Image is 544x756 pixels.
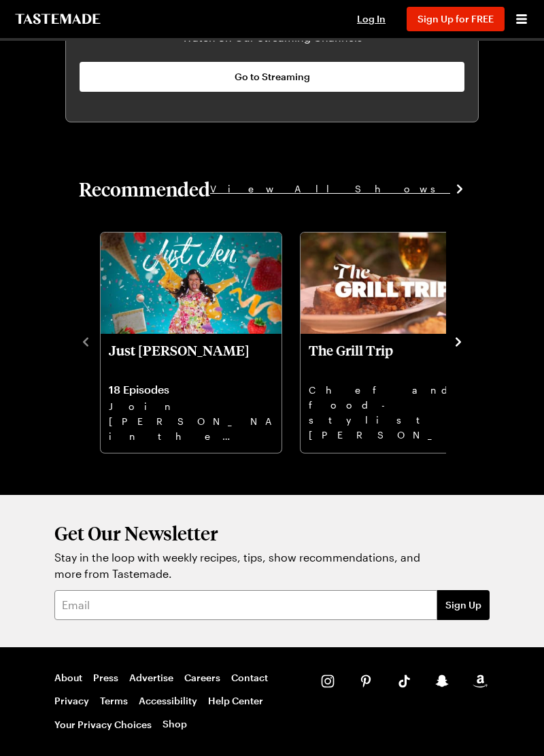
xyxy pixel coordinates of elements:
a: Advertise [129,672,173,684]
button: Your Privacy Choices [54,718,152,732]
div: 1 / 10 [98,228,298,454]
a: About [54,672,82,684]
button: navigate to previous item [79,333,92,349]
span: View All Shows [210,182,450,196]
img: The Grill Trip [301,233,481,334]
p: Join [PERSON_NAME] in the kitchen as she makes tasty recipes for the body and the home, great for... [109,399,273,443]
button: navigate to next item [452,333,465,349]
button: Sign Up [437,590,490,620]
h2: Get Our Newsletter [54,522,428,544]
a: Privacy [54,695,89,707]
a: Help Center [208,695,263,707]
a: Just JenJust [PERSON_NAME]18 EpisodesJoin [PERSON_NAME] in the kitchen as she makes tasty recipes... [99,233,280,453]
span: Sign Up [445,598,481,612]
p: Chef and food-stylist [PERSON_NAME] takes you on a road trip to gorgeous locations and grills it ... [309,383,473,443]
div: 2 / 10 [298,228,498,454]
span: Sign Up for FREE [418,13,494,24]
input: Email [54,590,437,620]
nav: Footer [54,672,294,732]
p: Stay in the loop with weekly recipes, tips, show recommendations, and more from Tastemade. [54,549,428,582]
a: View All Shows [210,182,465,196]
a: Accessibility [139,695,197,707]
a: Careers [184,672,220,684]
p: The Grill Trip [309,342,473,375]
span: Go to Streaming [235,70,310,84]
img: Just Jen [101,233,282,334]
a: Go to Streaming [80,62,464,92]
a: The Grill TripThe Grill TripChef and food-stylist [PERSON_NAME] takes you on a road trip to gorge... [299,233,480,453]
span: Log In [357,13,386,24]
a: To Tastemade Home Page [14,14,102,24]
h2: Recommended [79,177,210,201]
a: Terms [100,695,128,707]
a: Press [93,672,118,684]
p: 18 Episodes [109,383,273,396]
button: Open menu [513,10,530,28]
a: Contact [231,672,268,684]
button: Log In [344,12,398,26]
button: Sign Up for FREE [407,7,505,31]
a: Shop [163,718,187,732]
p: Just [PERSON_NAME] [109,342,273,375]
